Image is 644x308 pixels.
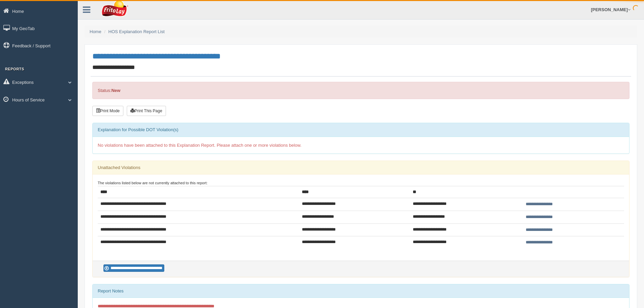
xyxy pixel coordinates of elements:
span: No violations have been attached to this Explanation Report. Please attach one or more violations... [98,143,302,148]
div: Explanation for Possible DOT Violation(s) [93,123,629,137]
a: HOS Explanation Report List [109,29,165,34]
button: Print Mode [92,106,123,116]
strong: New [111,88,120,93]
div: Unattached Violations [93,161,629,174]
div: Report Notes [93,284,629,298]
button: Print This Page [127,106,166,116]
a: Home [90,29,101,34]
div: Status: [92,82,629,99]
small: The violations listed below are not currently attached to this report: [98,181,208,185]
